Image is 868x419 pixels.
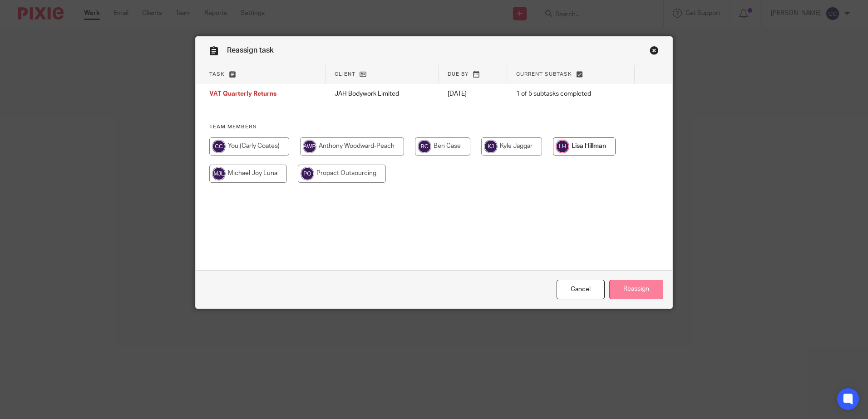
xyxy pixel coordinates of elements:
[448,72,469,77] span: Due by
[209,91,276,97] span: VAT Quarterly Returns
[448,89,498,98] p: [DATE]
[335,72,355,77] span: Client
[335,89,430,98] p: JAH Bodywork Limited
[209,123,659,131] h4: Team members
[227,47,274,54] span: Reassign task
[507,83,635,105] td: 1 of 5 subtasks completed
[650,46,659,58] a: Close this dialog window
[557,280,605,299] a: Close this dialog window
[209,72,225,77] span: Task
[516,72,572,77] span: Current subtask
[609,280,663,299] input: Reassign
